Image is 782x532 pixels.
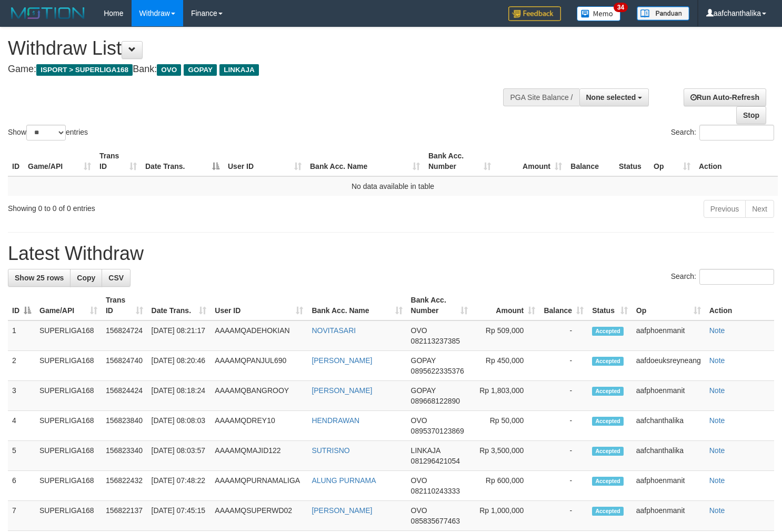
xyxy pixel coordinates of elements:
[312,416,359,425] a: HENDRAWAN
[411,427,464,435] span: Copy 0895370123869 to clipboard
[671,125,774,140] label: Search:
[411,446,440,455] span: LINKAJA
[8,320,35,351] td: 1
[102,269,131,287] a: CSV
[709,416,725,425] a: Note
[15,274,64,282] span: Show 25 rows
[77,274,95,282] span: Copy
[312,446,349,455] a: SUTRISNO
[157,64,181,76] span: OVO
[424,146,495,176] th: Bank Acc. Number: activate to sort column ascending
[411,416,427,425] span: OVO
[695,146,778,176] th: Action
[147,501,211,531] td: [DATE] 07:45:15
[147,381,211,411] td: [DATE] 08:18:24
[592,477,624,486] span: Accepted
[8,64,511,75] h4: Game: Bank:
[95,146,141,176] th: Trans ID: activate to sort column ascending
[102,441,147,471] td: 156823340
[472,351,539,381] td: Rp 450,000
[411,476,427,485] span: OVO
[147,351,211,381] td: [DATE] 08:20:46
[709,386,725,395] a: Note
[539,471,588,501] td: -
[26,125,66,140] select: Showentries
[632,290,705,320] th: Op: activate to sort column ascending
[472,411,539,441] td: Rp 50,000
[312,356,372,365] a: [PERSON_NAME]
[210,501,307,531] td: AAAAMQSUPERWD02
[102,411,147,441] td: 156823840
[411,397,460,405] span: Copy 089668122890 to clipboard
[8,38,511,59] h1: Withdraw List
[411,487,460,495] span: Copy 082110243333 to clipboard
[614,3,628,12] span: 34
[649,146,695,176] th: Op: activate to sort column ascending
[219,64,259,76] span: LINKAJA
[102,471,147,501] td: 156822432
[539,320,588,351] td: -
[539,290,588,320] th: Balance: activate to sort column ascending
[411,517,460,525] span: Copy 085835677463 to clipboard
[472,471,539,501] td: Rp 600,000
[8,411,35,441] td: 4
[8,176,778,196] td: No data available in table
[147,441,211,471] td: [DATE] 08:03:57
[411,326,427,335] span: OVO
[102,501,147,531] td: 156822137
[539,441,588,471] td: -
[539,351,588,381] td: -
[472,290,539,320] th: Amount: activate to sort column ascending
[508,6,561,21] img: Feedback.jpg
[699,125,774,140] input: Search:
[472,320,539,351] td: Rp 509,000
[411,367,464,375] span: Copy 0895622335376 to clipboard
[35,381,102,411] td: SUPERLIGA168
[8,125,88,140] label: Show entries
[8,351,35,381] td: 2
[709,356,725,365] a: Note
[592,507,624,516] span: Accepted
[147,471,211,501] td: [DATE] 07:48:22
[632,351,705,381] td: aafdoeuksreyneang
[102,320,147,351] td: 156824724
[147,320,211,351] td: [DATE] 08:21:17
[8,199,318,214] div: Showing 0 to 0 of 0 entries
[8,471,35,501] td: 6
[472,501,539,531] td: Rp 1,000,000
[35,320,102,351] td: SUPERLIGA168
[709,476,725,485] a: Note
[312,326,356,335] a: NOVITASARI
[671,269,774,285] label: Search:
[704,200,746,218] a: Previous
[35,290,102,320] th: Game/API: activate to sort column ascending
[8,381,35,411] td: 3
[632,441,705,471] td: aafchanthalika
[312,476,376,485] a: ALUNG PURNAMA
[588,290,632,320] th: Status: activate to sort column ascending
[411,386,436,395] span: GOPAY
[8,269,71,287] a: Show 25 rows
[539,411,588,441] td: -
[8,146,24,176] th: ID
[592,387,624,396] span: Accepted
[210,471,307,501] td: AAAAMQPURNAMALIGA
[8,5,88,21] img: MOTION_logo.png
[35,411,102,441] td: SUPERLIGA168
[539,381,588,411] td: -
[495,146,566,176] th: Amount: activate to sort column ascending
[147,411,211,441] td: [DATE] 08:08:03
[632,320,705,351] td: aafphoenmanit
[141,146,224,176] th: Date Trans.: activate to sort column descending
[184,64,217,76] span: GOPAY
[709,446,725,455] a: Note
[637,6,689,21] img: panduan.png
[210,290,307,320] th: User ID: activate to sort column ascending
[632,471,705,501] td: aafphoenmanit
[745,200,774,218] a: Next
[210,381,307,411] td: AAAAMQBANGROOY
[736,106,766,124] a: Stop
[411,337,460,345] span: Copy 082113237385 to clipboard
[411,356,436,365] span: GOPAY
[102,351,147,381] td: 156824740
